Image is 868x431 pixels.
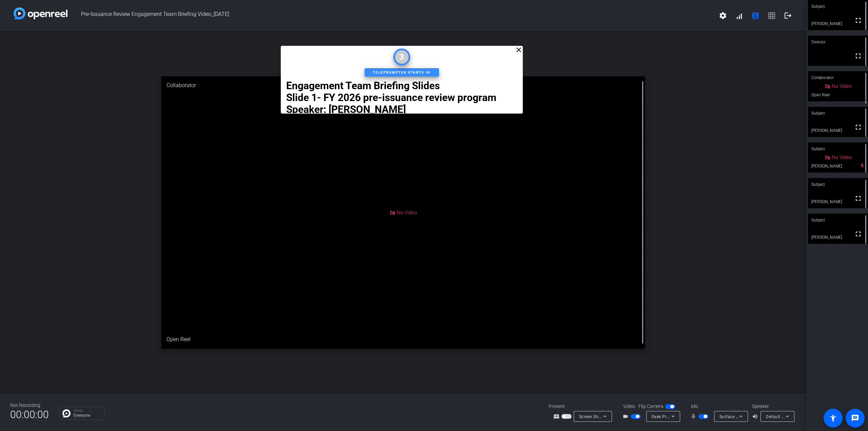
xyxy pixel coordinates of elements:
mat-icon: fullscreen [854,52,862,60]
div: Subject [808,214,868,227]
span: Flip Camera [638,403,664,410]
strong: Speaker: [PERSON_NAME] [286,103,406,115]
mat-icon: volume_up [752,412,760,420]
span: Pre-Issuance Review Engagement Team Briefing Video_[DATE] [67,7,715,24]
div: Director [808,36,868,48]
span: Screen Sharing [579,414,609,419]
div: Subject [808,142,868,155]
mat-icon: accessibility [829,414,837,422]
span: No Video [832,154,852,160]
mat-icon: close [515,46,523,54]
div: Present [549,403,616,410]
strong: Slide 1- FY 2026 pre-issuance review program [286,92,496,103]
img: white-gradient.svg [14,7,67,19]
strong: Engagement Team Briefing Slides [286,80,440,92]
p: Everyone [74,413,101,417]
div: Subject [808,178,868,191]
div: Subject [808,107,868,120]
div: Collaborator [808,71,868,84]
p: Group [74,409,101,412]
mat-icon: videocam_outline [623,412,631,420]
span: No Video [397,209,417,215]
div: Mic [684,403,752,410]
span: Video [623,403,635,410]
div: Teleprompter starts in [364,68,439,77]
button: signal_cellular_alt [731,7,747,24]
mat-icon: logout [784,12,792,20]
img: Chat Icon [62,409,71,417]
mat-icon: screen_share_outline [553,412,561,420]
div: 3 [399,51,404,63]
div: Collaborator [161,76,645,95]
mat-icon: fullscreen [854,194,862,202]
mat-icon: settings [719,12,727,20]
span: No Video [832,83,852,89]
span: Desk Pro Web Camera (05a6:0b04) [652,414,722,419]
div: Not Recording [10,402,49,409]
mat-icon: fullscreen [854,16,862,24]
span: 00:00:00 [10,406,49,423]
mat-icon: fullscreen [854,123,862,131]
div: Speaker [752,403,793,410]
mat-icon: message [851,414,859,422]
span: Surface Stereo Microphones (Surface High Definition Audio) [719,414,839,419]
mat-icon: mic_none [690,412,698,420]
mat-icon: fullscreen [854,230,862,238]
mat-icon: account_box [751,12,759,20]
